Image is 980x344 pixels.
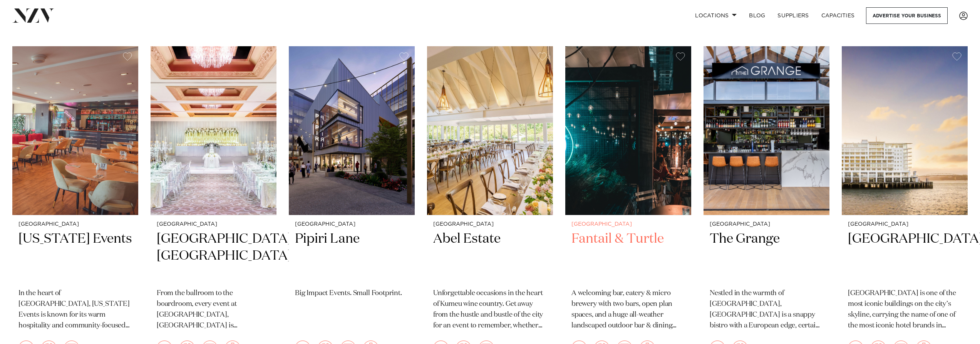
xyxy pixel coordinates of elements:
h2: [GEOGRAPHIC_DATA] [848,230,962,282]
small: [GEOGRAPHIC_DATA] [848,222,962,227]
h2: [GEOGRAPHIC_DATA], [GEOGRAPHIC_DATA] [157,230,270,282]
a: Locations [689,7,743,24]
small: [GEOGRAPHIC_DATA] [295,222,409,227]
h2: The Grange [710,230,823,282]
p: Big Impact Events. Small Footprint. [295,288,409,299]
img: nzv-logo.png [12,8,54,22]
h2: [US_STATE] Events [18,230,132,282]
a: SUPPLIERS [771,7,815,24]
small: [GEOGRAPHIC_DATA] [433,222,547,227]
a: BLOG [743,7,771,24]
p: In the heart of [GEOGRAPHIC_DATA], [US_STATE] Events is known for its warm hospitality and commun... [18,288,132,331]
p: [GEOGRAPHIC_DATA] is one of the most iconic buildings on the city’s skyline, carrying the name of... [848,288,962,331]
h2: Abel Estate [433,230,547,282]
p: From the ballroom to the boardroom, every event at [GEOGRAPHIC_DATA], [GEOGRAPHIC_DATA] is distin... [157,288,270,331]
small: [GEOGRAPHIC_DATA] [18,222,132,227]
small: [GEOGRAPHIC_DATA] [157,222,270,227]
p: Unforgettable occasions in the heart of Kumeu wine country. Get away from the hustle and bustle o... [433,288,547,331]
a: Advertise your business [866,7,948,24]
p: Nestled in the warmth of [GEOGRAPHIC_DATA], [GEOGRAPHIC_DATA] is a snappy bistro with a European ... [710,288,823,331]
small: [GEOGRAPHIC_DATA] [571,222,685,227]
img: Dining area at Texas Events in Auckland [12,46,138,215]
small: [GEOGRAPHIC_DATA] [710,222,823,227]
a: Capacities [815,7,861,24]
h2: Fantail & Turtle [571,230,685,282]
p: A welcoming bar, eatery & micro brewery with two bars, open plan spaces, and a huge all-weather l... [571,288,685,331]
h2: Pipiri Lane [295,230,409,282]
